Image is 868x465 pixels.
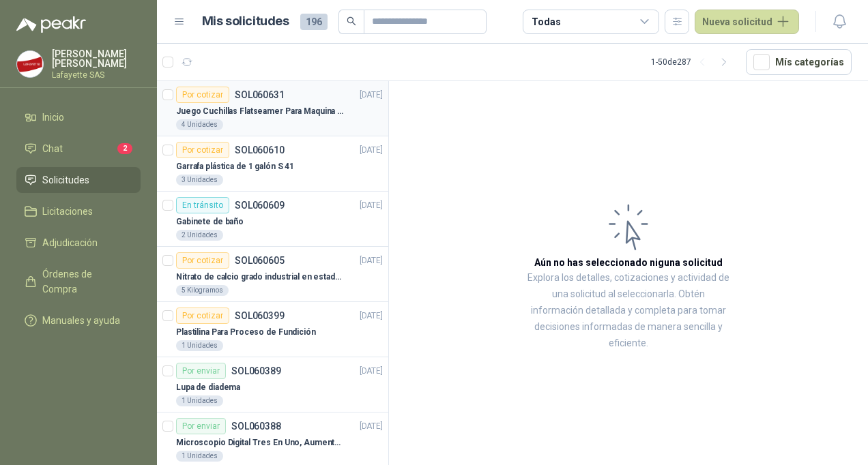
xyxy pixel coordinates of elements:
a: Solicitudes [16,167,141,193]
div: 2 Unidades [176,230,223,241]
p: SOL060399 [235,311,285,320]
p: [DATE] [360,254,383,267]
a: Por enviarSOL060389[DATE] Lupa de diadema1 Unidades [157,357,388,412]
span: Chat [42,141,63,156]
span: 196 [300,14,328,30]
div: 1 Unidades [176,395,223,406]
p: [DATE] [360,199,383,212]
span: Manuales y ayuda [42,313,120,328]
div: En tránsito [176,197,229,213]
button: Mís categorías [746,49,852,75]
p: Lafayette SAS [52,71,141,79]
div: Por enviar [176,418,226,434]
div: 1 - 50 de 287 [651,51,735,73]
span: Adjudicación [42,235,98,250]
div: Por enviar [176,363,226,379]
a: Adjudicación [16,230,141,256]
p: [DATE] [360,89,383,102]
a: Por cotizarSOL060610[DATE] Garrafa plástica de 1 galón S 413 Unidades [157,136,388,192]
div: Por cotizar [176,87,229,103]
a: Inicio [16,104,141,130]
span: Solicitudes [42,172,89,187]
div: 1 Unidades [176,340,223,351]
a: Por cotizarSOL060631[DATE] Juego Cuchillas Flatseamer Para Maquina de Coser4 Unidades [157,81,388,136]
a: Por cotizarSOL060605[DATE] Nitrato de calcio grado industrial en estado solido5 Kilogramos [157,247,388,302]
a: Órdenes de Compra [16,261,141,302]
p: SOL060609 [235,200,285,210]
p: SOL060388 [231,421,281,431]
p: Explora los detalles, cotizaciones y actividad de una solicitud al seleccionarla. Obtén informaci... [525,270,732,352]
img: Logo peakr [16,16,86,33]
div: 1 Unidades [176,451,223,462]
p: Plastilina Para Proceso de Fundición [176,326,316,339]
p: SOL060389 [231,366,281,376]
button: Nueva solicitud [695,10,799,34]
p: Lupa de diadema [176,381,240,394]
h3: Aún no has seleccionado niguna solicitud [534,255,723,270]
div: 4 Unidades [176,119,223,130]
p: [DATE] [360,420,383,433]
div: Por cotizar [176,252,229,269]
h1: Mis solicitudes [202,12,289,31]
div: 5 Kilogramos [176,285,229,296]
span: Órdenes de Compra [42,267,128,297]
div: Por cotizar [176,307,229,324]
p: [DATE] [360,365,383,378]
p: SOL060610 [235,145,285,155]
p: SOL060605 [235,256,285,265]
div: Por cotizar [176,142,229,158]
span: Inicio [42,110,64,125]
span: 2 [117,143,132,154]
p: [DATE] [360,310,383,322]
p: Gabinete de baño [176,215,244,228]
p: Garrafa plástica de 1 galón S 41 [176,160,294,173]
a: Manuales y ayuda [16,307,141,333]
span: Licitaciones [42,204,93,219]
a: En tránsitoSOL060609[DATE] Gabinete de baño2 Unidades [157,192,388,247]
p: [PERSON_NAME] [PERSON_NAME] [52,49,141,68]
div: 3 Unidades [176,175,223,185]
p: Microscopio Digital Tres En Uno, Aumento De 1000x [176,436,346,449]
img: Company Logo [17,51,43,77]
p: Nitrato de calcio grado industrial en estado solido [176,271,346,284]
span: search [347,16,356,26]
p: Juego Cuchillas Flatseamer Para Maquina de Coser [176,105,346,118]
a: Chat2 [16,136,141,162]
a: Licitaciones [16,198,141,224]
a: Por cotizarSOL060399[DATE] Plastilina Para Proceso de Fundición1 Unidades [157,302,388,357]
p: [DATE] [360,144,383,157]
p: SOL060631 [235,90,285,100]
div: Todas [532,14,560,29]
